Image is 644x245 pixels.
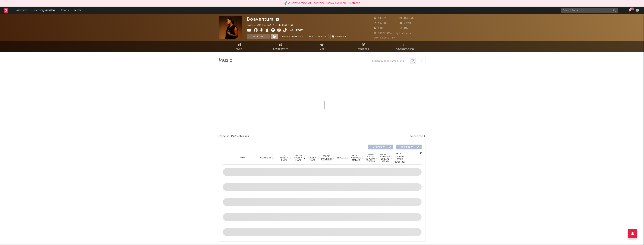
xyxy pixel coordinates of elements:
span: 911.934 Monthly Listeners [374,32,411,35]
input: Search by song name or URL [370,60,410,63]
button: Edit [296,28,303,33]
span: Spotify Popularity [321,155,332,161]
span: Audience [358,47,369,51]
input: Search for artists [561,8,618,13]
span: 7 Day Spotify Plays [279,155,289,161]
span: ATD Spotify Plays [307,155,317,161]
span: Last Day Spotify Plays [293,155,303,161]
span: 7.930 [400,22,411,24]
div: [GEOGRAPHIC_DATA] | Hip-Hop/Rap [247,23,298,27]
span: Released [337,157,346,159]
span: Global Rolling 7D Audio Streams [365,153,376,162]
a: Dashboard [12,7,30,14]
a: Audience [343,41,384,52]
div: 99 + [630,8,634,10]
a: Discovery Assistant [30,7,58,14]
button: Email AlertsOff [280,34,305,39]
button: Export CSV [410,135,426,138]
a: Live [301,41,343,52]
span: Jump Score: 75.4 [374,37,396,39]
a: Music [219,41,260,52]
span: 107 [400,27,408,29]
span: Music [236,47,243,51]
a: Playlists/Charts [384,41,426,52]
span: Playlists/Charts [395,47,414,51]
button: 99+ [629,9,631,12]
button: Features(0) [396,145,422,149]
a: Charts [58,7,71,14]
span: 151.806 [400,17,414,19]
div: 🚀 A new version of Sodatone is now available. [284,1,347,5]
span: Engagement [273,47,288,51]
button: Originals(0) [368,145,393,149]
a: Benchmark [307,34,328,39]
em: Off [298,36,303,38]
span: Estimated % Playlist Streams Last Day [380,153,390,162]
a: Leads [71,7,83,14]
span: 100 [374,27,383,29]
span: Features ( 0 ) [399,146,416,148]
span: Live [320,47,325,51]
span: Benchmark [312,35,326,39]
button: Summary [330,34,348,39]
span: 107.400 [374,22,388,24]
button: Tracking [247,34,270,39]
div: Global Streaming Trend (Last 60D) [394,152,406,164]
div: Boaventura [247,16,280,22]
div: Name [230,156,255,159]
button: Refresh [349,1,360,5]
span: Summary [335,36,346,38]
span: 91.574 [374,17,387,19]
span: Copyright [260,157,271,159]
a: Engagement [260,41,301,52]
span: Originals ( 0 ) [370,146,388,148]
span: Recent DSP Releases [219,134,249,139]
span: Global ATD Audio Streams [351,155,361,161]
